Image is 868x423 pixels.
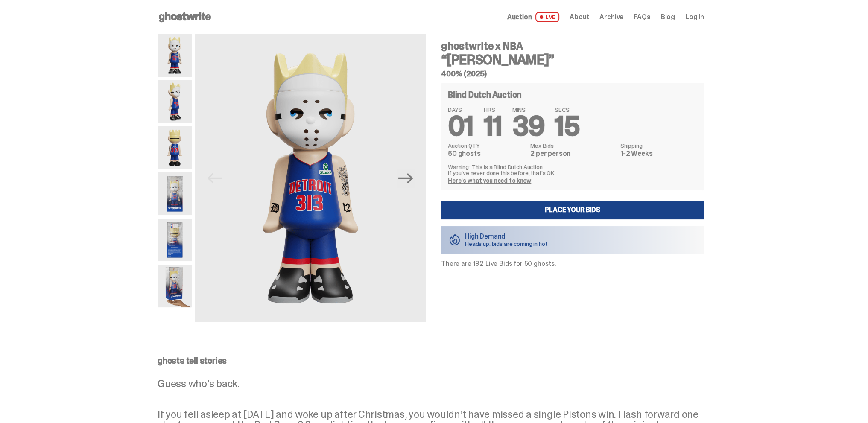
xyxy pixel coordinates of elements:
[397,169,415,188] button: Next
[441,53,704,67] h3: “[PERSON_NAME]”
[448,90,521,99] h4: Blind Dutch Auction
[158,126,192,169] img: Copy%20of%20Eminem_NBA_400_6.png
[158,172,192,215] img: Eminem_NBA_400_12.png
[158,80,192,123] img: Copy%20of%20Eminem_NBA_400_3.png
[441,260,704,267] p: There are 192 Live Bids for 50 ghosts.
[158,265,192,307] img: eminem%20scale.png
[555,108,579,144] span: 15
[448,164,697,176] p: Warning: This is a Blind Dutch Auction. If you’ve never done this before, that’s OK.
[484,108,502,144] span: 11
[620,143,697,149] dt: Shipping
[465,241,547,247] p: Heads up: bids are coming in hot
[448,108,473,144] span: 01
[448,143,525,149] dt: Auction QTY
[620,150,697,157] dd: 1-2 Weeks
[555,107,579,113] span: SECS
[634,14,650,20] a: FAQs
[530,150,615,157] dd: 2 per person
[465,233,547,240] p: High Demand
[441,70,704,78] h5: 400% (2025)
[448,107,473,113] span: DAYS
[507,14,532,20] span: Auction
[158,356,704,365] p: ghosts tell stories
[195,34,426,322] img: Copy%20of%20Eminem_NBA_400_1.png
[685,14,704,20] a: Log in
[507,12,559,22] a: Auction LIVE
[448,150,525,157] dd: 50 ghosts
[570,14,589,20] a: About
[484,107,502,113] span: HRS
[158,219,192,261] img: Eminem_NBA_400_13.png
[448,177,531,184] a: Here's what you need to know
[661,14,675,20] a: Blog
[535,12,560,22] span: LIVE
[441,201,704,219] a: Place your Bids
[158,34,192,77] img: Copy%20of%20Eminem_NBA_400_1.png
[512,108,545,144] span: 39
[441,41,704,51] h4: ghostwrite x NBA
[530,143,615,149] dt: Max Bids
[599,14,623,20] a: Archive
[512,107,545,113] span: MINS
